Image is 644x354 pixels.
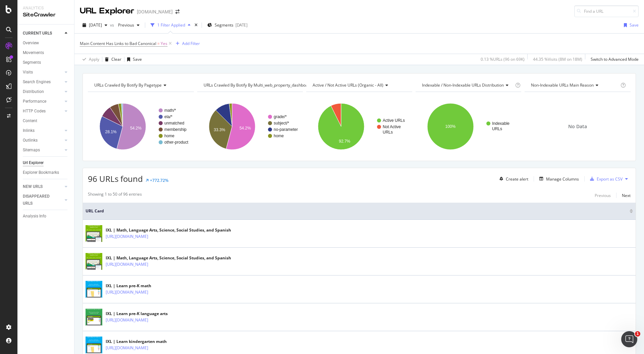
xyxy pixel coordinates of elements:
div: IXL | Learn kindergarten math [106,339,177,345]
img: main image [86,277,102,302]
a: Distribution [23,88,63,95]
div: HTTP Codes [23,108,46,115]
div: Create alert [506,176,528,182]
text: no-parameter [274,127,298,132]
iframe: Intercom live chat [621,331,637,347]
a: Inlinks [23,127,63,134]
button: Previous [115,20,142,31]
div: Save [133,56,142,62]
div: Export as CSV [597,176,623,182]
div: URL Explorer [80,5,134,17]
span: = [157,41,160,46]
text: Indexable [492,121,509,126]
a: Analysis Info [23,213,69,220]
span: URLs Crawled By Botify By multi_web_property_dashboard [204,82,312,88]
span: No Data [568,123,587,130]
button: Switch to Advanced Mode [588,54,639,65]
h4: URLs Crawled By Botify By multi_web_property_dashboard [202,80,322,91]
div: NEW URLS [23,183,43,190]
svg: A chart. [88,97,194,156]
button: 1 Filter Applied [148,20,193,31]
div: IXL | Learn pre-K language arts [106,311,177,317]
div: Save [630,22,639,28]
svg: A chart. [416,97,522,156]
div: Search Engines [23,79,51,86]
div: [DOMAIN_NAME] [137,8,173,15]
span: URLs Crawled By Botify By pagetype [94,82,162,88]
span: Previous [115,22,134,28]
a: [URL][DOMAIN_NAME] [106,345,148,351]
text: 33.3% [214,128,225,132]
div: Explorer Bookmarks [23,169,59,176]
div: Showing 1 to 50 of 96 entries [88,191,142,199]
button: Save [124,54,142,65]
div: Sitemaps [23,147,40,154]
text: URLs [492,127,502,131]
svg: A chart. [197,97,303,156]
a: CURRENT URLS [23,30,63,37]
div: Url Explorer [23,159,44,166]
div: Manage Columns [546,176,579,182]
a: Performance [23,98,63,105]
a: [URL][DOMAIN_NAME] [106,289,148,296]
span: 2025 Sep. 1st [89,22,102,28]
a: [URL][DOMAIN_NAME] [106,261,148,268]
span: Main Content Has Links to Bad Canonical [80,41,156,46]
text: membership [164,127,186,132]
div: Visits [23,69,33,76]
div: +772.72% [150,178,168,183]
button: Clear [102,54,121,65]
text: 54.2% [130,126,142,131]
text: other-product [164,140,189,145]
text: 92.7% [339,139,350,144]
span: Active / Not Active URLs (organic - all) [313,82,383,88]
span: URL Card [86,208,628,214]
a: Sitemaps [23,147,63,154]
div: Previous [595,193,611,198]
span: 1 [635,331,640,337]
button: Manage Columns [537,175,579,183]
h4: URLs Crawled By Botify By pagetype [93,80,188,91]
div: Next [622,193,631,198]
div: Analysis Info [23,213,46,220]
h4: Active / Not Active URLs [311,80,406,91]
div: Distribution [23,88,44,95]
div: IXL | Learn pre-K math [106,283,177,289]
div: Inlinks [23,127,35,134]
button: Create alert [497,173,528,184]
div: Clear [111,56,121,62]
a: Content [23,117,69,124]
div: Performance [23,98,46,105]
a: NEW URLS [23,183,63,190]
a: Movements [23,49,69,56]
div: Overview [23,40,39,47]
a: Outlinks [23,137,63,144]
div: 1 Filter Applied [157,22,185,28]
div: Movements [23,49,44,56]
text: home [274,134,284,138]
text: Active URLs [383,118,405,123]
div: Segments [23,59,41,66]
div: Analytics [23,5,69,11]
a: Url Explorer [23,159,69,166]
span: vs [110,22,115,28]
button: Add Filter [173,40,200,48]
div: 44.35 % Visits ( 8M on 18M ) [533,56,582,62]
a: Visits [23,69,63,76]
img: main image [86,249,102,274]
button: Apply [80,54,99,65]
button: Save [621,20,639,31]
button: [DATE] [80,20,110,31]
a: [URL][DOMAIN_NAME] [106,233,148,240]
a: [URL][DOMAIN_NAME] [106,317,148,323]
div: Add Filter [182,41,200,46]
text: unmatched [164,121,184,125]
span: Indexable / Non-Indexable URLs distribution [422,82,504,88]
text: grade/* [274,114,287,119]
div: A chart. [306,97,412,156]
text: URLs [383,130,393,135]
div: SiteCrawler [23,11,69,19]
a: DISAPPEARED URLS [23,193,63,207]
